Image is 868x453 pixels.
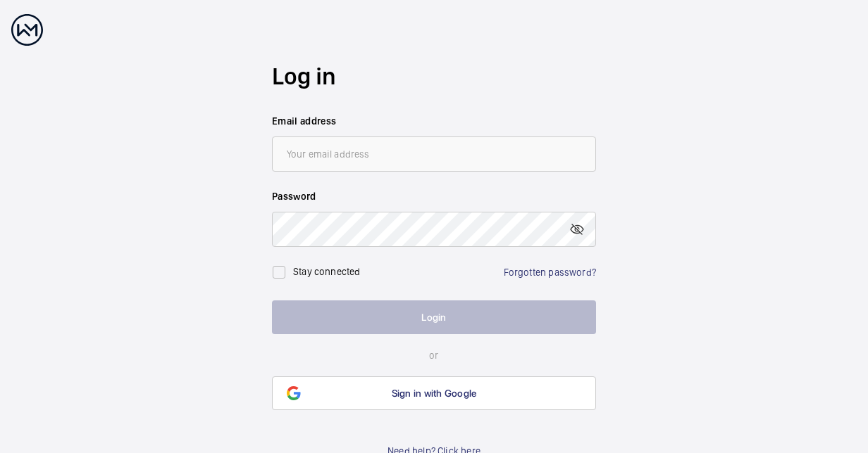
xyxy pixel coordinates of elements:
label: Password [272,189,596,203]
p: or [272,348,596,362]
h2: Log in [272,60,596,93]
span: Sign in with Google [392,388,477,399]
label: Stay connected [293,266,361,277]
a: Forgotten password? [504,267,596,278]
input: Your email address [272,136,596,172]
button: Login [272,300,596,334]
label: Email address [272,114,596,128]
